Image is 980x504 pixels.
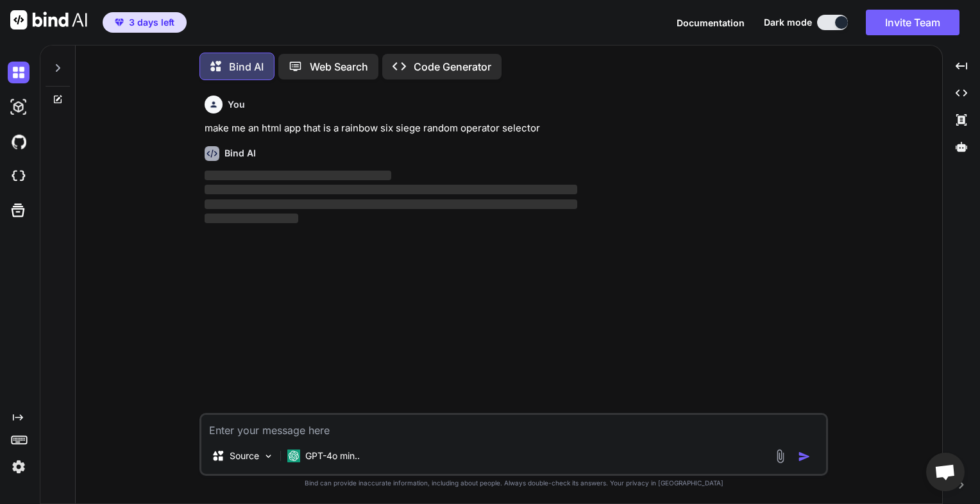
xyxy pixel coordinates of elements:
span: Dark mode [764,16,812,29]
span: ‌ [205,214,298,223]
img: premium [115,19,124,26]
p: make me an html app that is a rainbow six siege random operator selector [205,121,825,136]
img: Bind AI [10,10,87,29]
span: ‌ [205,199,577,209]
img: icon [798,450,811,463]
button: Invite Team [866,10,959,35]
p: GPT-4o min.. [305,449,360,462]
button: premium3 days left [103,12,187,33]
p: Bind AI [229,59,264,74]
div: Open chat [926,453,965,491]
span: 3 days left [129,16,174,29]
img: GPT-4o mini [287,449,300,462]
span: ‌ [205,171,391,180]
img: Pick Models [263,451,274,462]
h6: Bind AI [224,147,256,160]
p: Code Generator [414,59,491,74]
span: ‌ [205,185,577,194]
img: attachment [773,449,788,464]
button: Documentation [677,16,745,29]
img: githubDark [8,131,30,153]
span: Documentation [677,17,745,28]
h6: You [228,98,245,111]
p: Source [230,449,259,462]
p: Bind can provide inaccurate information, including about people. Always double-check its answers.... [199,478,828,488]
img: darkChat [8,62,30,83]
img: cloudideIcon [8,165,30,187]
p: Web Search [310,59,368,74]
img: darkAi-studio [8,96,30,118]
img: settings [8,456,30,478]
